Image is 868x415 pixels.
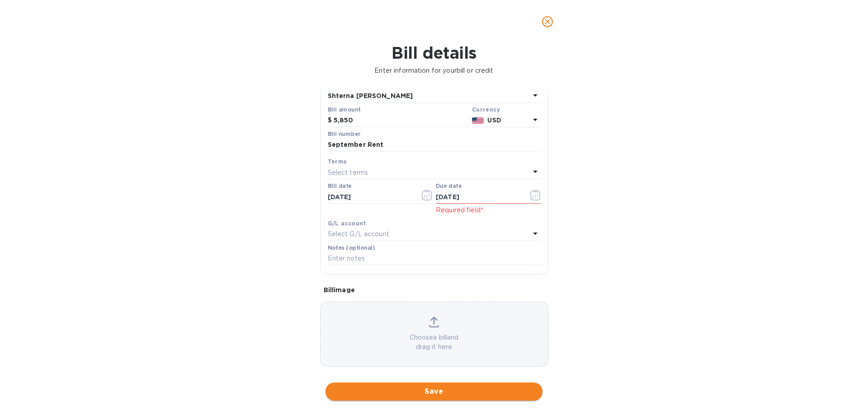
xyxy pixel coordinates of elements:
b: USD [487,117,501,124]
p: Select G/L account [328,229,389,239]
label: Notes (optional) [328,245,375,251]
p: Enter information for your bill or credit [7,66,861,75]
b: G/L account [328,220,366,227]
img: USD [472,117,484,124]
span: Save [333,386,535,397]
b: Shterna [PERSON_NAME] [328,92,413,99]
input: Enter notes [328,252,541,266]
p: Required field* [436,205,541,215]
label: Due date [436,184,462,189]
p: Choose a bill and drag it here [321,333,548,352]
b: Terms [328,158,347,165]
b: Currency [472,106,500,113]
input: Select date [328,190,413,204]
label: Bill amount [328,107,360,112]
div: $ [328,114,334,127]
p: Select terms [328,168,368,177]
input: Due date [436,190,521,204]
button: Save [325,382,542,401]
input: Enter bill number [328,138,541,152]
button: close [537,11,558,33]
label: Bill date [328,184,352,189]
h1: Bill details [7,43,861,62]
input: $ Enter bill amount [334,114,468,127]
p: Bill image [324,285,545,294]
label: Bill number [328,131,360,137]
